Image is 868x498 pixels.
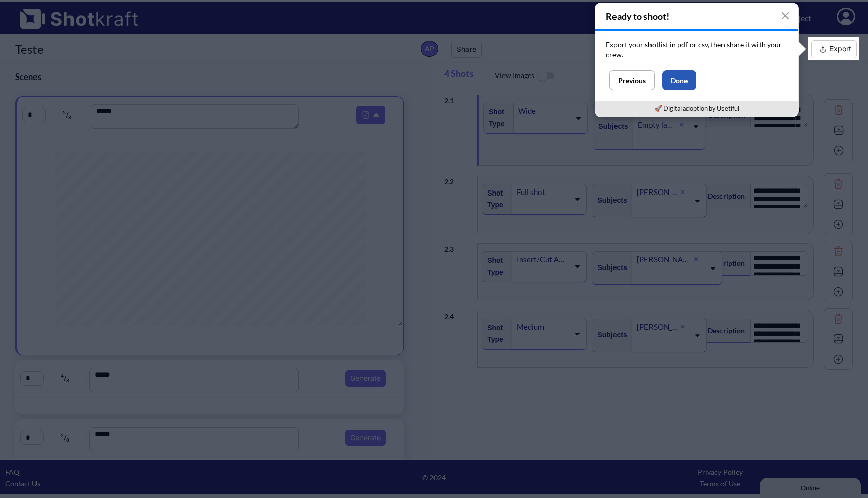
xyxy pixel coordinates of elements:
h4: Ready to shoot! [595,3,798,29]
button: Done [662,70,696,90]
button: Export [811,40,857,58]
button: Previous [609,70,655,90]
div: Online [8,9,94,16]
img: Export Icon [817,43,829,56]
a: 🚀 Digital adoption by Usetiful [654,104,739,112]
p: Export your shotlist in pdf or csv, then share it with your crew. [606,40,787,60]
